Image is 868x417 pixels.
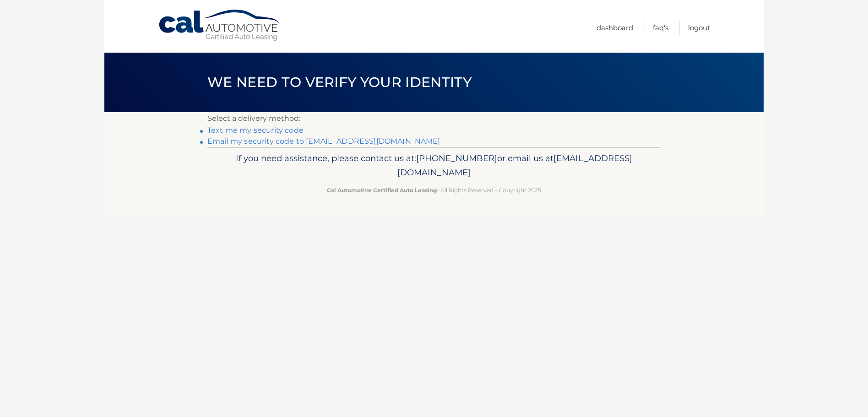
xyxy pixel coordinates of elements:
[158,9,282,42] a: Cal Automotive
[207,126,304,135] a: Text me my security code
[213,151,655,180] p: If you need assistance, please contact us at: or email us at
[207,137,440,146] a: Email my security code to [EMAIL_ADDRESS][DOMAIN_NAME]
[207,112,661,125] p: Select a delivery method:
[213,185,655,195] p: - All Rights Reserved - Copyright 2025
[653,20,668,35] a: FAQ's
[327,187,437,194] strong: Cal Automotive Certified Auto Leasing
[597,20,633,35] a: Dashboard
[416,153,497,163] span: [PHONE_NUMBER]
[207,74,472,91] span: We need to verify your identity
[688,20,710,35] a: Logout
